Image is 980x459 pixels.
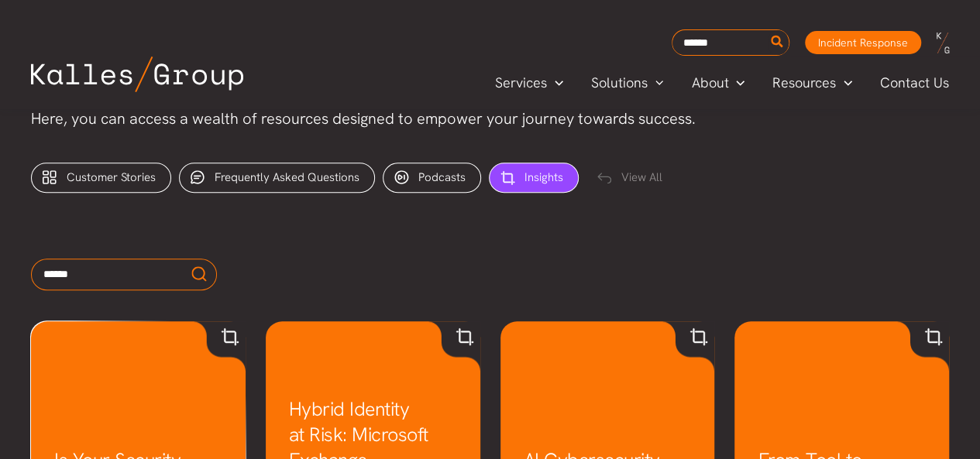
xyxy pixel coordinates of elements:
a: ServicesMenu Toggle [481,71,577,94]
span: Customer Stories [67,170,156,185]
a: SolutionsMenu Toggle [577,71,678,94]
span: Insights [524,170,563,185]
span: Contact Us [880,71,949,94]
span: Menu Toggle [836,71,852,94]
nav: Primary Site Navigation [481,70,965,95]
a: Contact Us [866,71,965,94]
img: Kalles Group [31,57,243,92]
span: Frequently Asked Questions [215,170,359,185]
span: Menu Toggle [648,71,664,94]
span: Services [495,71,547,94]
span: Menu Toggle [728,71,744,94]
span: Menu Toggle [547,71,563,94]
a: Incident Response [805,31,921,54]
div: View All [586,163,677,194]
span: About [691,71,728,94]
span: Podcasts [418,170,466,185]
button: Search [768,30,787,55]
p: Here, you can access a wealth of resources designed to empower your journey towards success. [31,106,949,132]
a: ResourcesMenu Toggle [758,71,866,94]
span: Resources [772,71,836,94]
a: AboutMenu Toggle [677,71,758,94]
span: Solutions [591,71,648,94]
